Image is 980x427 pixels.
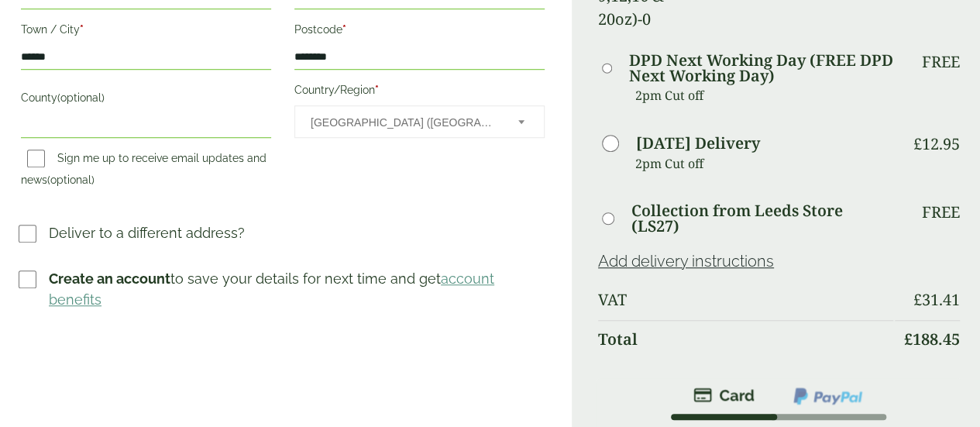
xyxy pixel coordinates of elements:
span: (optional) [47,174,95,186]
span: Country/Region [294,105,545,138]
abbr: required [375,84,379,96]
span: United Kingdom (UK) [311,106,497,139]
th: Total [598,320,893,358]
label: Town / City [21,19,271,45]
span: (optional) [57,91,105,104]
p: 2pm Cut off [635,152,893,175]
th: VAT [598,281,893,319]
label: Country/Region [294,79,545,105]
img: ppcp-gateway.png [792,386,864,406]
label: County [21,87,271,113]
a: Add delivery instructions [598,252,774,270]
p: 2pm Cut off [635,84,893,107]
label: Postcode [294,19,545,45]
p: Free [922,53,960,71]
img: stripe.png [693,386,755,405]
span: £ [913,289,922,310]
p: to save your details for next time and get [49,268,547,310]
bdi: 31.41 [913,289,960,310]
a: account benefits [49,270,494,308]
span: £ [913,133,922,154]
label: Collection from Leeds Store (LS27) [631,203,893,234]
label: Sign me up to receive email updates and news [21,152,266,191]
bdi: 12.95 [913,133,960,154]
input: Sign me up to receive email updates and news(optional) [27,150,45,167]
bdi: 188.45 [904,329,960,350]
p: Deliver to a different address? [49,222,245,243]
label: DPD Next Working Day (FREE DPD Next Working Day) [629,53,893,84]
label: [DATE] Delivery [636,136,760,151]
strong: Create an account [49,270,170,287]
abbr: required [80,23,84,36]
span: £ [904,329,913,350]
p: Free [922,203,960,222]
abbr: required [342,23,346,36]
